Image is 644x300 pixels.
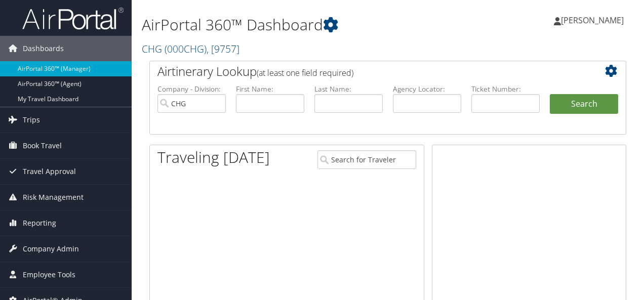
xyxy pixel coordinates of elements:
[550,94,618,114] button: Search
[23,159,76,184] span: Travel Approval
[393,84,461,94] label: Agency Locator:
[142,42,239,56] a: CHG
[22,7,124,30] img: airportal-logo.png
[23,210,56,236] span: Reporting
[257,67,353,78] span: (at least one field required)
[23,107,40,133] span: Trips
[471,84,540,94] label: Ticket Number:
[314,84,383,94] label: Last Name:
[554,5,634,35] a: [PERSON_NAME]
[23,133,62,158] span: Book Travel
[157,147,270,168] h1: Traveling [DATE]
[23,185,84,210] span: Risk Management
[207,42,239,56] span: , [ 9757 ]
[236,84,304,94] label: First Name:
[142,14,470,35] h1: AirPortal 360™ Dashboard
[23,36,64,61] span: Dashboards
[23,262,75,287] span: Employee Tools
[23,236,79,262] span: Company Admin
[561,15,624,26] span: [PERSON_NAME]
[165,42,207,56] span: ( 000CHG )
[157,84,226,94] label: Company - Division:
[317,150,417,169] input: Search for Traveler
[157,63,579,80] h2: Airtinerary Lookup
